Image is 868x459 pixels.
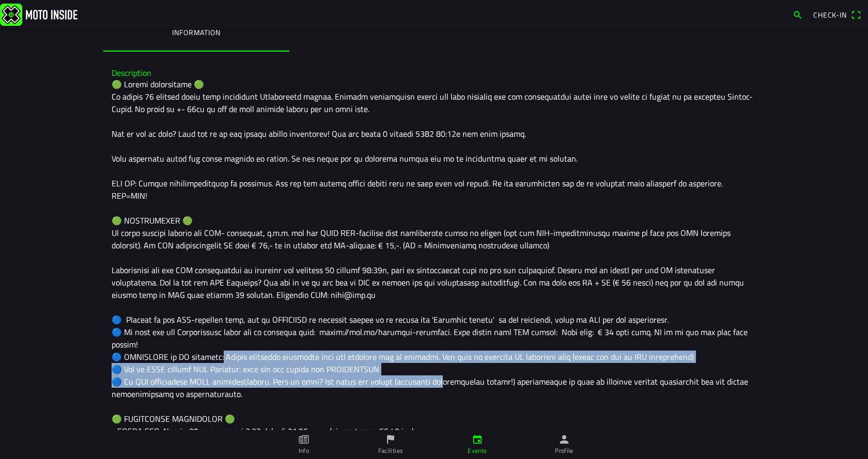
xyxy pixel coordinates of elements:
[559,434,570,445] ion-icon: person
[472,434,483,445] ion-icon: calendar
[172,27,220,38] ion-label: Information
[378,446,404,455] ion-label: Facilities
[385,434,396,445] ion-icon: flag
[808,6,866,23] a: Check-inqr scanner
[813,9,847,20] span: Check-in
[112,68,756,78] h3: Description
[787,6,808,23] a: search
[298,434,309,445] ion-icon: paper
[555,446,574,455] ion-label: Profile
[299,446,309,455] ion-label: Info
[468,446,487,455] ion-label: Events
